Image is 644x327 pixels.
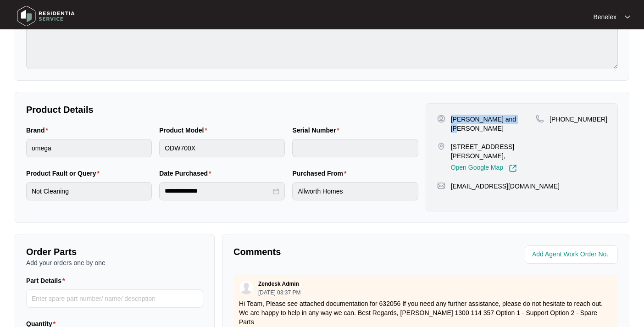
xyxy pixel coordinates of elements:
p: [PERSON_NAME] and [PERSON_NAME] [451,115,536,133]
input: Date Purchased [165,186,271,196]
textarea: Fault: Not washing dishes on top shelf, TS done [26,7,618,69]
label: Date Purchased [159,169,215,178]
label: Serial Number [292,126,343,135]
p: [PHONE_NUMBER] [550,115,607,124]
input: Serial Number [292,139,418,157]
input: Part Details [26,289,203,308]
img: map-pin [536,115,544,123]
img: user-pin [437,115,445,123]
p: [DATE] 03:37 PM [258,290,300,295]
label: Product Model [159,126,211,135]
p: Zendesk Admin [258,280,299,288]
input: Purchased From [292,182,418,200]
input: Add Agent Work Order No. [532,249,612,260]
img: map-pin [437,182,445,190]
p: [STREET_ADDRESS][PERSON_NAME], [451,142,536,161]
p: Add your orders one by one [26,258,203,267]
input: Product Model [159,139,285,157]
a: Open Google Map [451,164,517,172]
img: dropdown arrow [625,15,630,19]
label: Purchased From [292,169,350,178]
label: Product Fault or Query [26,169,103,178]
input: Product Fault or Query [26,182,152,200]
p: Order Parts [26,245,203,258]
img: residentia service logo [14,2,78,30]
p: Benelex [593,12,616,22]
img: map-pin [437,142,445,150]
label: Brand [26,126,52,135]
p: Comments [233,245,419,258]
label: Part Details [26,276,69,285]
img: user.svg [239,281,253,294]
img: Link-External [509,164,517,172]
input: Brand [26,139,152,157]
p: Product Details [26,103,418,116]
p: Hi Team, Please see attached documentation for 632056 If you need any further assistance, please ... [239,299,612,327]
p: [EMAIL_ADDRESS][DOMAIN_NAME] [451,182,560,191]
